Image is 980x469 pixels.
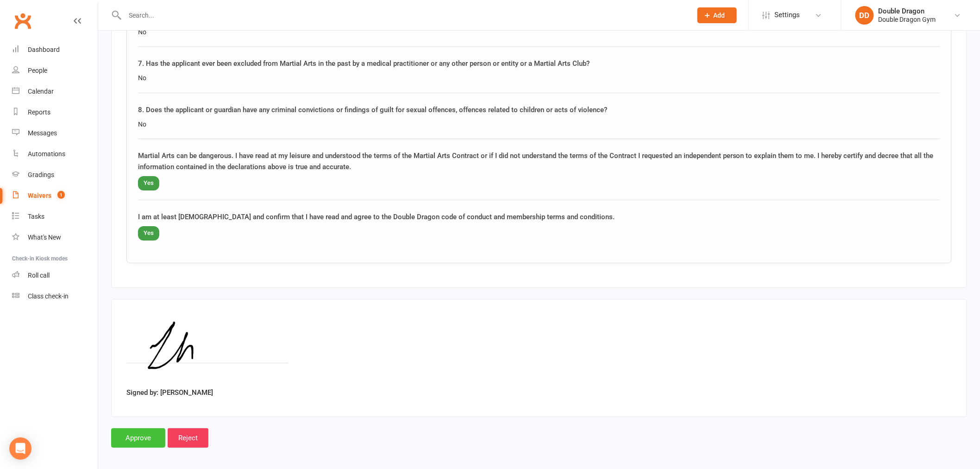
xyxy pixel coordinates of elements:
div: 7. Has the applicant ever been excluded from Martial Arts in the past by a medical practitioner o... [138,58,940,69]
a: Automations [12,144,98,165]
span: 1 [57,191,65,199]
div: Roll call [28,272,50,279]
div: Dashboard [28,46,60,53]
div: Automations [28,150,65,158]
div: Reports [28,108,50,116]
div: Waivers [28,192,51,199]
a: Dashboard [12,39,98,60]
label: Signed by: [PERSON_NAME] [126,387,213,398]
div: Messages [28,129,57,137]
a: Gradings [12,165,98,185]
div: Open Intercom Messenger [9,437,31,460]
div: What's New [28,234,61,241]
a: People [12,60,98,81]
span: Settings [775,5,800,25]
img: image1755075442.png [126,314,288,384]
div: No [138,27,940,37]
a: What's New [12,227,98,248]
div: Martial Arts can be dangerous. I have read at my leisure and understood the terms of the Martial ... [138,150,940,172]
div: DD [855,6,874,25]
a: Clubworx [11,9,34,32]
input: Approve [111,428,165,448]
a: Reports [12,102,98,123]
div: Calendar [28,88,54,95]
div: Double Dragon [879,7,936,15]
div: No [138,73,940,83]
div: Gradings [28,171,54,178]
input: Reject [168,428,208,448]
a: Roll call [12,265,98,286]
a: Class kiosk mode [12,286,98,307]
span: Yes [138,176,159,190]
div: Double Dragon Gym [879,15,936,24]
span: Yes [138,226,159,241]
input: Search... [122,9,685,22]
div: Tasks [28,213,44,220]
div: I am at least [DEMOGRAPHIC_DATA] and confirm that I have read and agree to the Double Dragon code... [138,211,940,222]
div: People [28,67,47,74]
a: Calendar [12,81,98,102]
div: Class check-in [28,292,69,300]
button: Add [697,7,737,23]
a: Messages [12,123,98,144]
div: No [138,119,940,129]
a: Tasks [12,206,98,227]
a: Waivers 1 [12,185,98,206]
div: 8. Does the applicant or guardian have any criminal convictions or findings of guilt for sexual o... [138,104,940,115]
span: Add [714,12,725,19]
